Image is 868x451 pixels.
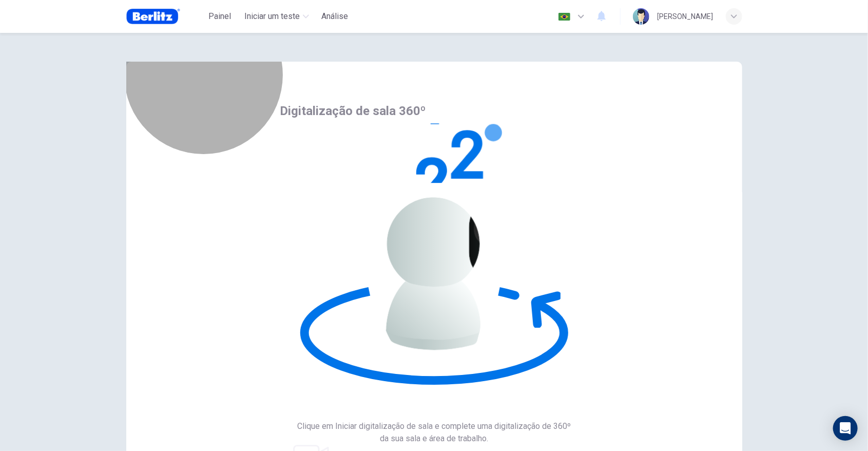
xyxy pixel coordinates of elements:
[240,7,313,26] button: Iniciar um teste
[126,6,204,27] a: Berlitz Brasil logo
[658,10,713,23] div: [PERSON_NAME]
[321,10,348,23] span: Análise
[280,104,427,118] span: Digitalização de sala 360º
[833,416,858,441] div: Open Intercom Messenger
[208,10,231,23] span: Painel
[280,433,588,445] span: da sua sala e área de trabalho.
[280,420,588,433] span: Clique em Iniciar digitalização de sala e complete uma digitalização de 360º
[317,7,352,26] button: Análise
[558,13,571,21] img: pt
[126,6,180,27] img: Berlitz Brasil logo
[633,8,649,25] img: Profile picture
[317,7,352,26] div: Você precisa de uma licença para acessar este conteúdo
[244,10,300,23] span: Iniciar um teste
[203,7,236,26] button: Painel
